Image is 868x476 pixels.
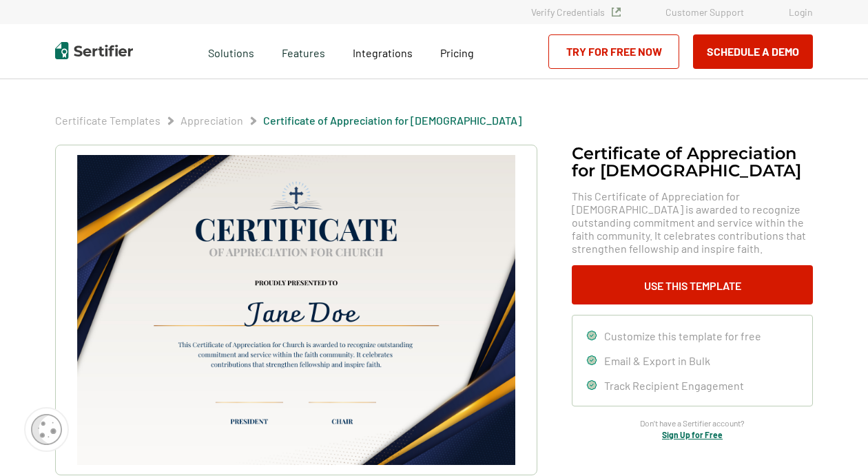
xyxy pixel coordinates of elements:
[55,114,521,127] div: Breadcrumb
[548,34,679,69] a: Try for Free Now
[77,155,515,465] img: Certificate of Appreciation for Church​
[31,414,62,445] img: Cookie Popup Icon
[55,42,133,59] img: Sertifier | Digital Credentialing Platform
[440,46,474,59] span: Pricing
[604,354,710,367] span: Email & Export in Bulk
[604,329,761,342] span: Customize this template for free
[572,265,813,304] button: Use This Template
[353,43,413,60] a: Integrations
[604,379,744,392] span: Track Recipient Engagement
[282,43,325,60] span: Features
[353,46,413,59] span: Integrations
[662,430,723,439] a: Sign Up for Free
[572,189,813,255] span: This Certificate of Appreciation for [DEMOGRAPHIC_DATA] is awarded to recognize outstanding commi...
[180,114,243,127] a: Appreciation
[440,43,474,60] a: Pricing
[640,417,745,430] span: Don’t have a Sertifier account?
[799,410,868,476] iframe: Chat Widget
[693,34,813,69] button: Schedule a Demo
[208,43,254,60] span: Solutions
[263,114,521,127] a: Certificate of Appreciation for [DEMOGRAPHIC_DATA]​
[55,114,161,127] a: Certificate Templates
[612,8,621,17] img: Verified
[789,6,813,18] a: Login
[572,145,813,179] h1: Certificate of Appreciation for [DEMOGRAPHIC_DATA]​
[531,6,621,18] a: Verify Credentials
[665,6,744,18] a: Customer Support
